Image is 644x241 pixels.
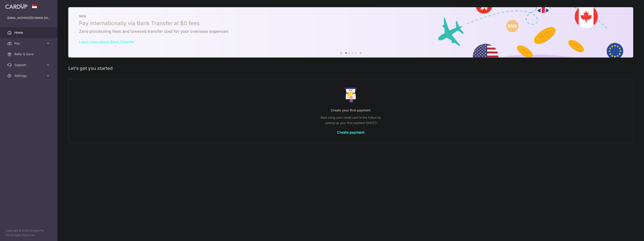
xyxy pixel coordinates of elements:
[77,108,624,113] p: Create your first payment
[337,130,365,135] a: Create payment
[345,88,356,102] img: Make Payment
[14,52,44,56] span: Refer & Save
[79,29,622,34] h6: Zero processing fees and lowered transfer cost for your overseas expenses
[7,16,50,20] p: [EMAIL_ADDRESS][DOMAIN_NAME]
[14,41,44,46] span: Pay
[5,4,27,9] img: CardUp
[68,7,633,57] img: Bank transfer banner
[68,65,633,72] h5: Let’s get you started
[14,63,44,67] span: Support
[79,20,622,27] h5: Pay internationally via Bank Transfer at $0 fees
[79,14,622,18] p: NEW
[79,40,135,44] a: Learn more about Bank Transfer
[14,30,44,35] span: Home
[77,115,624,126] p: Start using your credit card to the fullest by setting up your first payment [DATE]!
[14,73,44,78] span: Settings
